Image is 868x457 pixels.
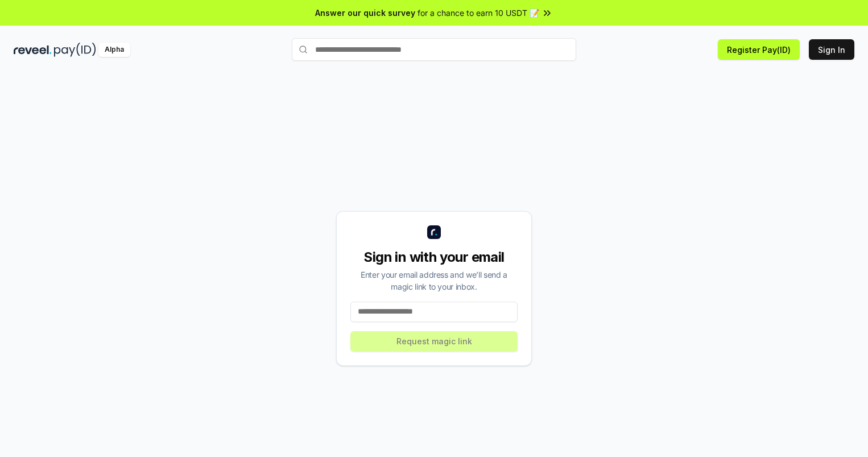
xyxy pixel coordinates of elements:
img: reveel_dark [14,43,52,57]
button: Register Pay(ID) [718,39,800,60]
img: logo_small [427,225,441,239]
button: Sign In [809,39,854,60]
span: for a chance to earn 10 USDT 📝 [418,7,539,19]
div: Alpha [98,43,130,57]
div: Enter your email address and we’ll send a magic link to your inbox. [350,269,518,293]
img: pay_id [54,43,96,57]
div: Sign in with your email [350,248,518,266]
span: Answer our quick survey [315,7,415,19]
